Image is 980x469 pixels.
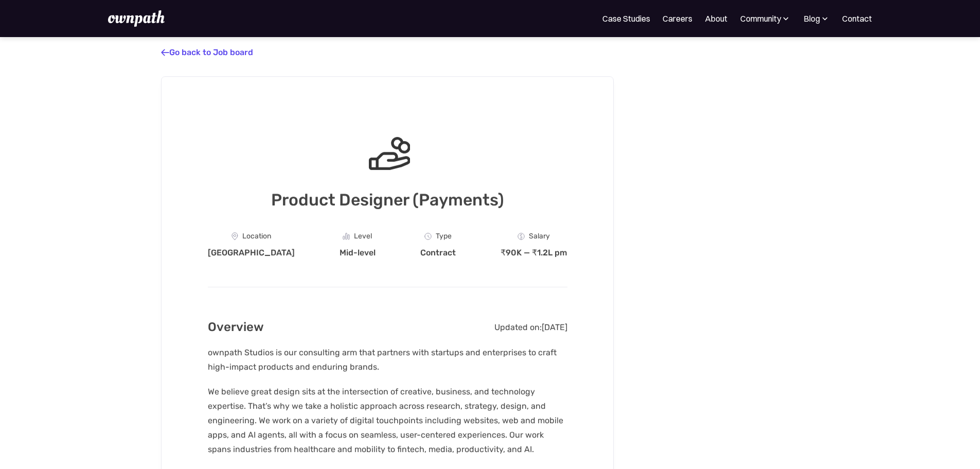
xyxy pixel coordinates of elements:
div: Community [740,12,781,25]
p: We believe great design sits at the intersection of creative, business, and technology expertise.... [207,385,567,457]
a: About [705,12,727,25]
div: Blog [803,12,830,25]
p: ownpath Studios is our consulting arm that partners with startups and enterprises to craft high-i... [207,345,567,374]
a: Careers [663,12,692,25]
div: Location [242,232,271,240]
a: Case Studies [602,12,650,25]
h2: Overview [207,317,263,337]
div: Level [354,232,372,240]
div: Type [436,232,452,240]
div: Contract [420,248,456,258]
div: Community [740,12,791,25]
div: Salary [529,232,550,240]
div: [DATE] [541,322,567,333]
a: Go back to Job board [161,47,253,57]
h1: Product Designer (Payments) [207,188,567,212]
div: ₹90K — ₹1.2L pm [501,248,567,258]
img: Location Icon - Job Board X Webflow Template [231,232,238,240]
span:  [161,47,169,58]
div: Mid-level [339,248,375,258]
a: Apply [646,188,735,214]
div: Blog [804,12,820,25]
p: Think you're a good fit? We'd love to hear from you. [646,146,770,175]
img: Money Icon - Job Board X Webflow Template [518,233,525,240]
div: [GEOGRAPHIC_DATA] [207,248,294,258]
img: Clock Icon - Job Board X Webflow Template [424,233,432,240]
div: Updated on: [494,322,541,333]
a: Contact [842,12,872,25]
img: Graph Icon - Job Board X Webflow Template [343,233,350,240]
